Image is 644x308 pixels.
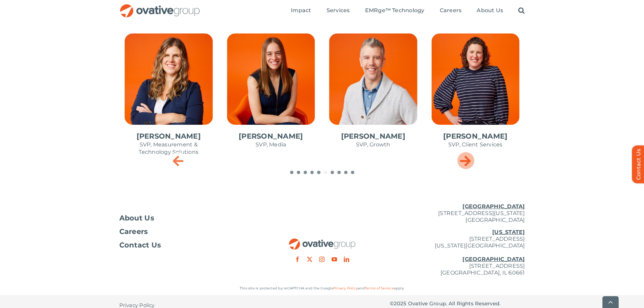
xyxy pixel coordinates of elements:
a: OG_Full_horizontal_RGB [119,3,200,10]
span: Go to slide 2 [297,171,300,174]
span: EMRge™ Technology [365,7,425,14]
span: Go to slide 8 [337,171,341,174]
span: Contact Us [119,242,161,248]
span: Go to slide 4 [310,171,314,174]
p: [STREET_ADDRESS][US_STATE] [GEOGRAPHIC_DATA] [390,203,525,223]
div: Previous slide [170,152,187,169]
a: Impact [291,7,311,15]
u: [GEOGRAPHIC_DATA] [462,203,525,210]
span: About Us [119,215,154,221]
span: Careers [119,228,148,235]
span: Go to slide 6 [324,171,327,174]
div: 9 / 10 [426,28,525,161]
span: Go to slide 1 [290,171,293,174]
a: twitter [307,257,312,262]
a: OG_Full_horizontal_RGB [288,238,356,244]
a: Careers [119,228,255,235]
a: Privacy Policy [333,286,358,290]
u: [US_STATE] [492,229,525,235]
a: Careers [440,7,462,15]
div: Next slide [457,152,474,169]
a: About Us [477,7,503,15]
a: About Us [119,215,255,221]
div: 8 / 10 [324,28,423,161]
a: Search [518,7,525,15]
p: © Ovative Group. All Rights Reserved. [390,300,525,307]
span: Impact [291,7,311,14]
span: Careers [440,7,462,14]
a: youtube [332,257,337,262]
p: This site is protected by reCAPTCHA and the Google and apply. [119,285,525,292]
u: [GEOGRAPHIC_DATA] [462,256,525,262]
span: Go to slide 7 [331,171,334,174]
span: Services [327,7,350,14]
span: About Us [477,7,503,14]
div: 7 / 10 [221,28,320,161]
span: Go to slide 3 [304,171,307,174]
span: Go to slide 9 [344,171,348,174]
a: Contact Us [119,242,255,248]
p: [STREET_ADDRESS] [US_STATE][GEOGRAPHIC_DATA] [STREET_ADDRESS] [GEOGRAPHIC_DATA], IL 60661 [390,229,525,276]
span: Go to slide 5 [317,171,320,174]
a: instagram [319,257,325,262]
div: 6 / 10 [119,28,218,168]
a: facebook [295,257,300,262]
a: EMRge™ Technology [365,7,425,15]
span: 2025 [394,300,407,307]
span: Go to slide 10 [351,171,354,174]
a: linkedin [344,257,349,262]
a: Terms of Service [365,286,394,290]
nav: Footer Menu [119,215,255,248]
a: Services [327,7,350,15]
